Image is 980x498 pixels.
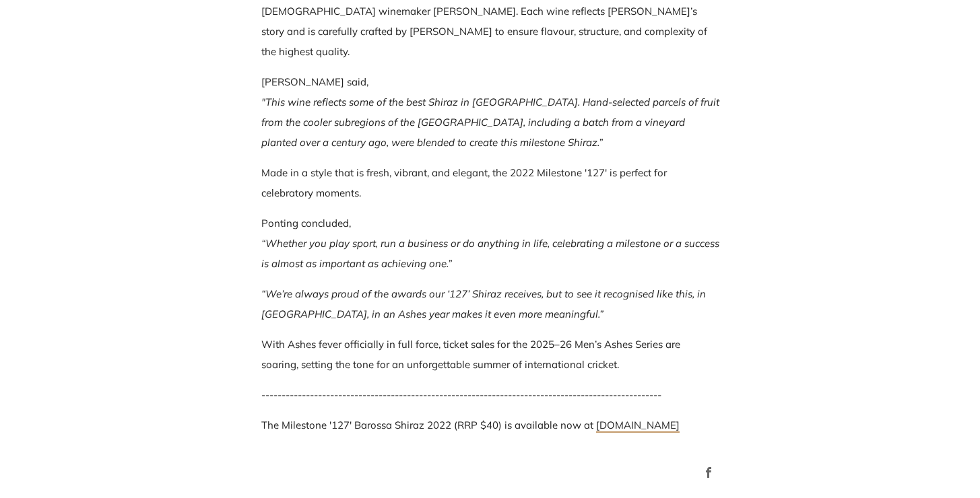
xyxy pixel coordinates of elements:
p: --------------------------------------------------------------------------------------------------- [261,385,719,405]
p: Ponting concluded, [261,213,719,274]
em: “Whether you play sport, run a business or do anything in life, celebrating a milestone or a succ... [261,237,719,270]
p: [PERSON_NAME] said, [261,72,719,153]
em: “We’re always proud of the awards our ‘127’ Shiraz receives, but to see it recognised like this, ... [261,287,706,320]
p: The Milestone '127' Barossa Shiraz 2022 (RRP $40) is available now at [261,415,719,435]
p: With Ashes fever officially in full force, ticket sales for the 2025–26 Men’s Ashes Series are so... [261,334,719,375]
p: Made in a style that is fresh, vibrant, and elegant, the 2022 Milestone '127' is perfect for cele... [261,163,719,203]
em: "This wine reflects some of the best Shiraz in [GEOGRAPHIC_DATA]. Hand-selected parcels of fruit ... [261,96,719,149]
a: [DOMAIN_NAME] [596,419,680,433]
